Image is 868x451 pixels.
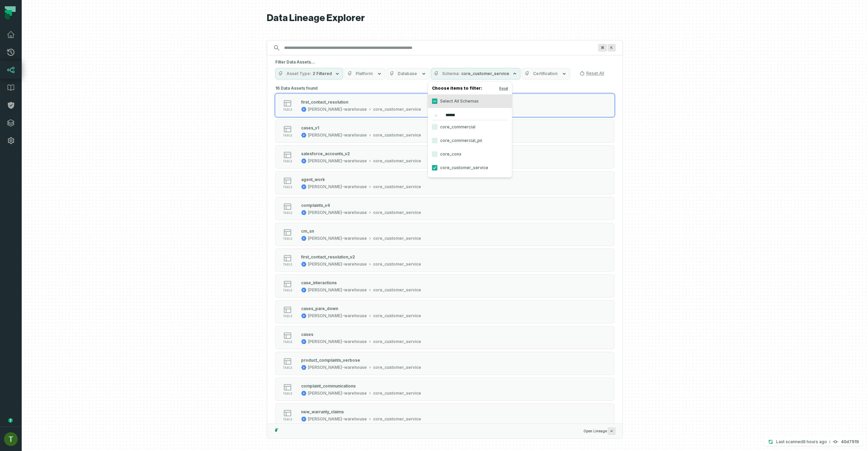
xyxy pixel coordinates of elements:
span: table [283,314,292,318]
div: juul-warehouse [308,210,367,215]
div: cm_sn [301,229,314,234]
button: Reset All [577,68,607,79]
button: table[PERSON_NAME]-warehousecore_customer_service [275,223,614,246]
span: table [283,366,292,369]
div: core_customer_service [373,184,421,190]
button: table[PERSON_NAME]-warehousecore_customer_service [275,300,614,323]
div: first_contact_resolution [301,100,348,105]
span: table [283,160,292,163]
p: Last scanned [776,438,827,445]
button: table[PERSON_NAME]-warehousecore_customer_service [275,352,614,375]
div: Suggestions [267,84,623,423]
button: Asset Type2 Filtered [275,68,343,79]
h4: Choose items to filter: [428,84,512,94]
div: core_customer_service [373,391,421,396]
span: Schema [442,71,460,76]
div: case_interactions [301,280,337,285]
div: core_customer_service [373,339,421,344]
span: table [283,108,292,111]
span: core_customer_service [461,71,509,76]
div: core_customer_service [373,313,421,319]
div: core_customer_service [373,107,421,112]
button: table[PERSON_NAME]-warehousecore_customer_service [275,145,614,168]
h1: Data Lineage Explorer [267,12,623,24]
button: core_commercial [432,124,437,130]
div: cases_pare_down [301,306,338,311]
relative-time: Sep 10, 2025, 6:34 AM GMT+3 [803,439,827,444]
div: core_customer_service [373,416,421,422]
div: salesforce_accounts_v2 [301,151,350,156]
span: table [283,340,292,344]
label: core_commercial_pii [428,134,512,147]
h5: Filter Data Assets... [275,59,614,65]
button: table[PERSON_NAME]-warehousecore_customer_service [275,274,614,297]
div: core_customer_service [373,365,421,370]
span: Asset Type [287,71,311,76]
span: Open Lineage [584,427,616,435]
div: juul-warehouse [308,158,367,164]
label: Select All Schemas [428,94,512,108]
div: core_customer_service [373,210,421,215]
div: juul-warehouse [308,184,367,190]
div: cases [301,332,313,337]
img: avatar of Tomer Galun [4,432,18,446]
div: product_complaints_verbose [301,358,360,363]
span: table [283,263,292,266]
div: juul-warehouse [308,365,367,370]
div: core_customer_service [373,132,421,138]
div: juul-warehouse [308,107,367,112]
div: cases_v1 [301,125,319,130]
button: core_conx [432,151,437,157]
div: complaint_communications [301,383,356,389]
button: table[PERSON_NAME]-warehousecore_customer_service [275,197,614,220]
button: Schemacore_customer_service [431,68,520,79]
span: Press ⌘ + K to focus the search bar [608,44,616,52]
div: first_contact_resolution_v2 [301,254,355,259]
button: table[PERSON_NAME]-warehousecore_customer_service [275,94,614,117]
div: agent_work [301,177,325,182]
div: core_customer_service [373,261,421,267]
label: core_commercial [428,120,512,134]
div: core_customer_service [373,287,421,293]
div: core_customer_service [373,158,421,164]
div: juul-warehouse [308,287,367,293]
div: juul-warehouse [308,236,367,241]
button: Database [387,68,430,79]
button: Reset [499,86,508,91]
span: Database [398,71,417,76]
button: Select All Schemas [432,98,437,104]
span: 2 Filtered [313,71,332,76]
span: Platform [356,71,373,76]
button: core_customer_service [432,165,437,170]
button: table[PERSON_NAME]-warehousecore_customer_service [275,249,614,272]
label: core_customer_service [428,161,512,175]
button: table[PERSON_NAME]-warehousecore_customer_service [275,171,614,194]
span: Certification [533,71,557,76]
div: Tooltip anchor [7,417,14,423]
button: core_commercial_pii [432,138,437,143]
div: core_customer_service [373,236,421,241]
button: table[PERSON_NAME]-warehousecore_customer_service [275,120,614,143]
span: Press ⌘ + K to focus the search bar [598,44,607,52]
div: complaints_v4 [301,203,330,208]
span: Press ↵ to add a new Data Asset to the graph [608,427,616,435]
button: Last scanned[DATE] 6:34:11 AM40d7919 [764,438,863,446]
button: table[PERSON_NAME]-warehousecore_customer_service [275,378,614,401]
label: core_conx [428,147,512,161]
span: table [283,289,292,292]
span: table [283,134,292,137]
div: juul-warehouse [308,391,367,396]
button: Clear [433,113,439,118]
div: juul-warehouse [308,416,367,422]
div: juul-warehouse [308,339,367,344]
button: table[PERSON_NAME]-warehousecore_customer_service [275,326,614,349]
span: table [283,237,292,240]
h4: 40d7919 [841,440,859,444]
div: juul-warehouse [308,132,367,138]
div: juul-warehouse [308,313,367,319]
button: Certification [522,68,570,79]
span: table [283,185,292,189]
div: juul-warehouse [308,261,367,267]
button: Platform [344,68,385,79]
span: table [283,418,292,421]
